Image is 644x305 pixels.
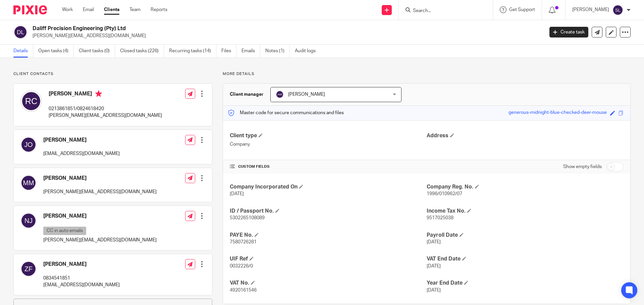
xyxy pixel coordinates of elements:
a: Closed tasks (226) [120,45,164,58]
span: Get Support [509,7,535,12]
h4: [PERSON_NAME] [49,90,162,99]
a: Files [221,45,236,58]
img: svg%3E [276,90,284,98]
p: [PERSON_NAME][EMAIL_ADDRESS][DOMAIN_NAME] [49,112,162,119]
h4: CUSTOM FIELDS [230,164,427,169]
p: [PERSON_NAME][EMAIL_ADDRESS][DOMAIN_NAME] [33,32,539,39]
h4: VAT End Date [427,255,624,262]
p: 0834541851 [43,275,120,282]
img: svg%3E [20,137,37,153]
a: Email [83,6,94,13]
h4: [PERSON_NAME] [43,261,120,268]
a: Recurring tasks (14) [169,45,216,58]
h4: Address [427,132,624,139]
span: [DATE] [427,264,441,269]
span: 5302265108089 [230,216,265,220]
span: 1996/010962/07 [427,192,462,196]
h4: Client type [230,132,427,139]
h3: Client manager [230,91,264,98]
p: [PERSON_NAME][EMAIL_ADDRESS][DOMAIN_NAME] [43,188,157,195]
a: Client tasks (0) [79,45,115,58]
span: 4920161546 [230,288,257,293]
h4: Company Incorporated On [230,183,427,190]
span: [PERSON_NAME] [288,92,325,97]
img: svg%3E [20,90,42,112]
img: svg%3E [20,175,37,191]
a: Emails [241,45,260,58]
p: Company [230,141,427,148]
p: [EMAIL_ADDRESS][DOMAIN_NAME] [43,282,120,288]
h4: Company Reg. No. [427,183,624,190]
p: Master code for secure communications and files [228,109,344,116]
p: 0213861851/0824618420 [49,105,162,112]
h4: ID / Passport No. [230,208,427,215]
img: svg%3E [20,213,37,229]
p: [EMAIL_ADDRESS][DOMAIN_NAME] [43,150,120,157]
a: Audit logs [295,45,321,58]
img: svg%3E [20,261,37,277]
a: Team [129,6,141,13]
p: More details [223,71,631,77]
img: svg%3E [612,5,623,15]
h4: [PERSON_NAME] [43,175,157,182]
a: Details [13,45,33,58]
input: Search [412,8,473,14]
a: Work [62,6,73,13]
a: Clients [104,6,119,13]
img: svg%3E [13,25,28,39]
h4: [PERSON_NAME] [43,213,157,220]
a: Create task [549,27,588,37]
p: Client contacts [13,71,212,77]
h2: Daliff Precision Engineering (Pty) Ltd [33,25,438,32]
h4: PAYE No. [230,232,427,239]
i: Primary [95,90,102,97]
img: Pixie [13,5,47,14]
h4: Payroll Date [427,232,624,239]
span: [DATE] [427,240,441,244]
div: generous-midnight-blue-checked-deer-mouse [508,109,607,117]
span: 7580726281 [230,240,257,244]
h4: Income Tax No. [427,208,624,215]
h4: [PERSON_NAME] [43,137,120,144]
span: [DATE] [427,288,441,293]
span: [DATE] [230,192,244,196]
a: Notes (1) [265,45,290,58]
a: Reports [151,6,167,13]
p: CC in auto emails [43,227,86,235]
p: [PERSON_NAME][EMAIL_ADDRESS][DOMAIN_NAME] [43,237,157,243]
h4: UIF Ref [230,255,427,262]
span: 0032226/0 [230,264,253,269]
p: [PERSON_NAME] [572,6,609,13]
a: Open tasks (4) [38,45,74,58]
h4: Year End Date [427,280,624,287]
label: Show empty fields [563,163,602,170]
h4: VAT No. [230,280,427,287]
span: 9517025038 [427,216,453,220]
